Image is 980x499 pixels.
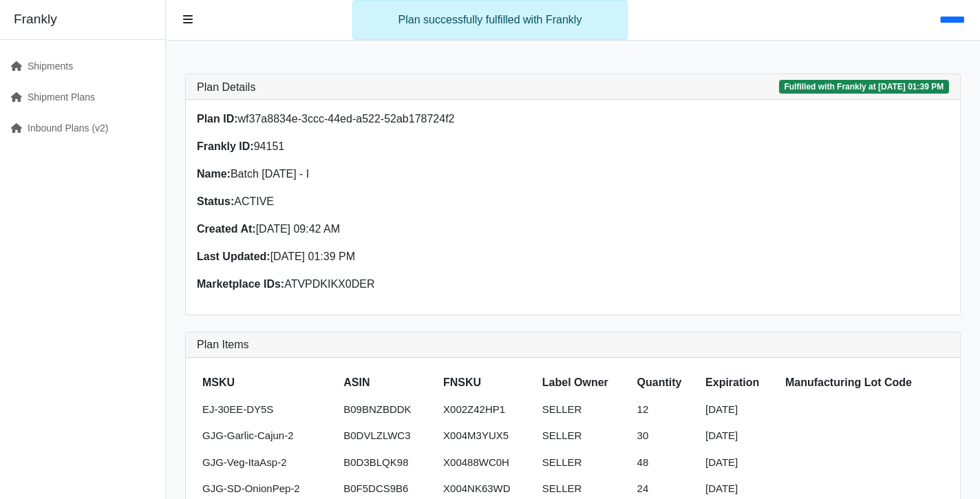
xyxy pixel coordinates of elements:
td: GJG-Veg-ItaAsp-2 [197,449,338,476]
h3: Plan Details [197,81,255,94]
p: ATVPDKIKX0DER [197,276,565,293]
td: 30 [632,423,700,449]
td: EJ-30EE-DY5S [197,396,338,423]
th: MSKU [197,369,338,396]
span: Fulfilled with Frankly at [DATE] 01:39 PM [779,80,949,94]
td: X00488WC0H [438,449,537,476]
td: B0DVLZLWC3 [338,423,438,449]
p: [DATE] 09:42 AM [197,221,565,237]
strong: Plan ID: [197,113,238,125]
td: [DATE] [700,396,780,423]
strong: Last Updated: [197,251,270,262]
th: Expiration [700,369,780,396]
td: SELLER [537,449,632,476]
p: 94151 [197,138,565,155]
strong: Marketplace IDs: [197,278,284,290]
strong: Name: [197,168,231,180]
td: 12 [632,396,700,423]
strong: Created At: [197,223,256,235]
td: GJG-Garlic-Cajun-2 [197,423,338,449]
th: Quantity [632,369,700,396]
td: 48 [632,449,700,476]
p: Batch [DATE] - I [197,166,565,182]
td: SELLER [537,396,632,423]
p: wf37a8834e-3ccc-44ed-a522-52ab178724f2 [197,111,565,127]
p: [DATE] 01:39 PM [197,248,565,265]
td: [DATE] [700,423,780,449]
td: [DATE] [700,449,780,476]
th: FNSKU [438,369,537,396]
th: Manufacturing Lot Code [780,369,949,396]
strong: Frankly ID: [197,140,254,152]
h3: Plan Items [197,338,949,351]
th: ASIN [338,369,438,396]
td: B0D3BLQK98 [338,449,438,476]
td: B09BNZBDDK [338,396,438,423]
td: X002Z42HP1 [438,396,537,423]
td: X004M3YUX5 [438,423,537,449]
strong: Status: [197,195,234,207]
p: ACTIVE [197,193,565,210]
th: Label Owner [537,369,632,396]
td: SELLER [537,423,632,449]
